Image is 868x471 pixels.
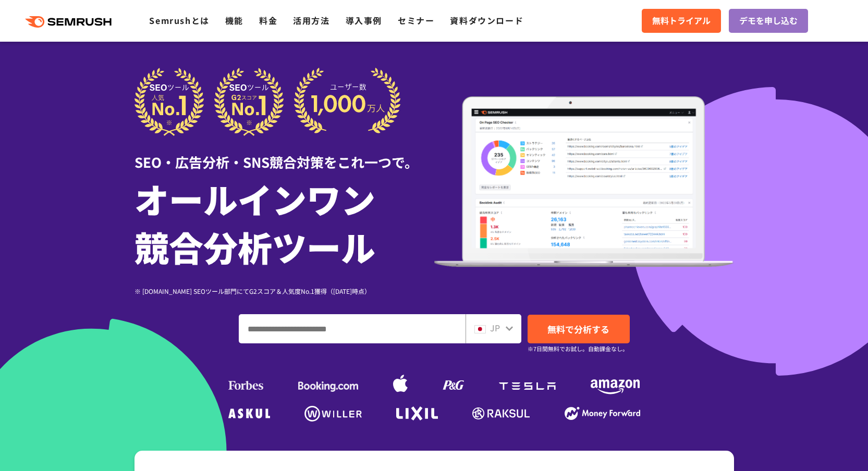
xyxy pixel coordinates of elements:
[135,175,434,270] h1: オールインワン 競合分析ツール
[739,14,798,28] span: デモを申し込む
[259,14,277,27] a: 料金
[149,14,209,27] a: Semrushとは
[346,14,382,27] a: 導入事例
[225,14,243,27] a: 機能
[135,286,434,296] div: ※ [DOMAIN_NAME] SEOツール部門にてG2スコア＆人気度No.1獲得（[DATE]時点）
[642,9,721,33] a: 無料トライアル
[293,14,329,27] a: 活用方法
[528,344,628,354] small: ※7日間無料でお試し。自動課金なし。
[450,14,523,27] a: 資料ダウンロード
[490,321,500,334] span: JP
[652,14,711,28] span: 無料トライアル
[135,136,434,172] div: SEO・広告分析・SNS競合対策をこれ一つで。
[398,14,434,27] a: セミナー
[239,315,465,343] input: ドメイン、キーワードまたはURLを入力してください
[547,323,609,336] span: 無料で分析する
[528,315,630,343] a: 無料で分析する
[729,9,808,33] a: デモを申し込む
